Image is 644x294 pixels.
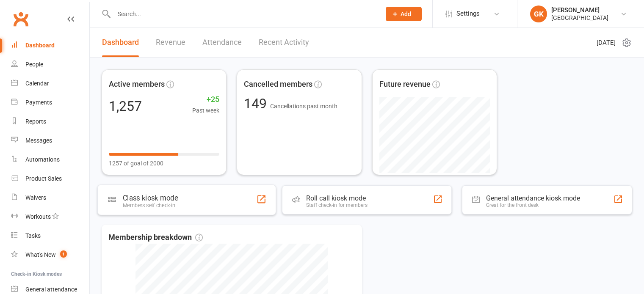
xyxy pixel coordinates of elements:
div: Roll call kiosk mode [306,194,368,202]
div: Automations [25,156,60,163]
a: Clubworx [10,8,31,30]
div: GK [530,5,547,22]
div: Tasks [25,232,41,239]
span: 1 [60,250,67,258]
a: What's New1 [11,245,89,264]
a: Dashboard [102,28,139,57]
span: [DATE] [597,38,616,48]
a: Calendar [11,74,89,93]
a: Tasks [11,226,89,245]
a: Dashboard [11,36,89,55]
div: Waivers [25,194,46,201]
div: Payments [25,99,52,106]
div: People [25,61,43,68]
span: Settings [456,4,480,23]
div: Messages [25,137,52,144]
a: Recent Activity [259,28,309,57]
span: Add [401,11,411,17]
span: Cancelled members [244,78,312,91]
div: [PERSON_NAME] [551,6,608,14]
span: 149 [244,96,270,112]
span: +25 [192,93,219,106]
span: 1257 of goal of 2000 [109,159,163,168]
div: Workouts [25,213,51,220]
a: Attendance [202,28,242,57]
a: Revenue [156,28,185,57]
span: Past week [192,106,219,115]
button: Add [386,7,422,21]
div: General attendance kiosk mode [486,194,580,202]
div: 1,257 [109,99,142,113]
span: Future revenue [379,78,431,91]
div: Class kiosk mode [123,194,178,202]
span: Active members [109,78,165,91]
a: Payments [11,93,89,112]
div: Reports [25,118,46,125]
span: Membership breakdown [108,231,203,244]
a: Reports [11,112,89,131]
div: Staff check-in for members [306,202,368,208]
span: Cancellations past month [270,103,337,110]
div: Dashboard [25,42,55,49]
div: Great for the front desk [486,202,580,208]
a: Workouts [11,207,89,226]
div: Product Sales [25,175,62,182]
a: Product Sales [11,169,89,188]
div: [GEOGRAPHIC_DATA] [551,14,608,22]
a: Waivers [11,188,89,207]
div: What's New [25,251,56,258]
div: Members self check-in [123,202,178,209]
div: General attendance [25,286,77,293]
a: Automations [11,150,89,169]
input: Search... [111,8,375,20]
a: People [11,55,89,74]
div: Calendar [25,80,49,87]
a: Messages [11,131,89,150]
